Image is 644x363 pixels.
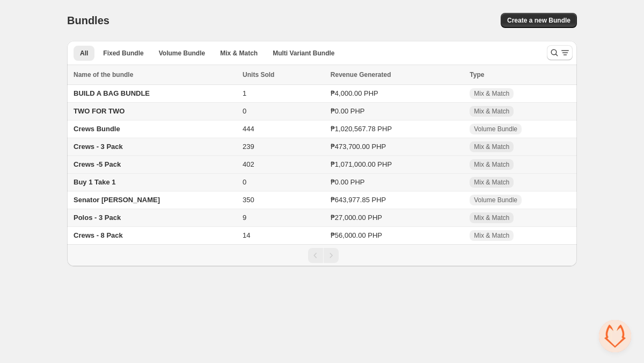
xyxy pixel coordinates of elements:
nav: Pagination [67,244,577,266]
span: Crews - 3 Pack [74,143,123,151]
span: Crews Bundle [74,125,120,133]
span: 402 [243,160,254,168]
span: ₱473,700.00 PHP [331,143,386,151]
span: ₱4,000.00 PHP [331,89,378,97]
span: ₱0.00 PHP [331,178,365,186]
span: 0 [243,107,246,115]
span: 444 [243,125,254,133]
span: Senator [PERSON_NAME] [74,196,160,204]
span: Create a new Bundle [507,16,570,25]
div: Name of the bundle [74,69,236,80]
span: BUILD A BAG BUNDLE [74,89,150,97]
span: Crews -5 Pack [74,160,121,168]
button: Create a new Bundle [501,13,577,28]
div: Type [470,69,570,80]
span: ₱1,020,567.78 PHP [331,125,392,133]
span: ₱1,071,000.00 PHP [331,160,392,168]
button: Units Sold [243,69,285,80]
span: Volume Bundle [474,196,517,204]
span: 350 [243,196,254,204]
span: Crews - 8 Pack [74,231,123,239]
span: ₱56,000.00 PHP [331,231,382,239]
span: 239 [243,143,254,151]
span: Units Sold [243,69,274,80]
span: Mix & Match [474,160,509,169]
span: ₱643,977.85 PHP [331,196,386,204]
div: Open chat [599,320,631,352]
button: Search and filter results [547,45,573,60]
span: TWO FOR TWO [74,107,125,115]
span: Revenue Generated [331,69,391,80]
span: 1 [243,89,246,97]
span: Polos - 3 Pack [74,213,121,222]
span: Buy 1 Take 1 [74,178,116,186]
span: ₱0.00 PHP [331,107,365,115]
span: Multi Variant Bundle [273,49,334,58]
button: Revenue Generated [331,69,402,80]
span: 9 [243,213,246,222]
h1: Bundles [67,14,109,27]
span: All [80,49,88,58]
span: Mix & Match [474,231,509,240]
span: 14 [243,231,250,239]
span: Mix & Match [220,49,258,58]
span: Mix & Match [474,107,509,116]
span: Mix & Match [474,178,509,187]
span: Mix & Match [474,213,509,222]
span: 0 [243,178,246,186]
span: Mix & Match [474,143,509,151]
span: Mix & Match [474,89,509,98]
span: Fixed Bundle [103,49,143,58]
span: Volume Bundle [474,125,517,133]
span: ₱27,000.00 PHP [331,213,382,222]
span: Volume Bundle [159,49,205,58]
